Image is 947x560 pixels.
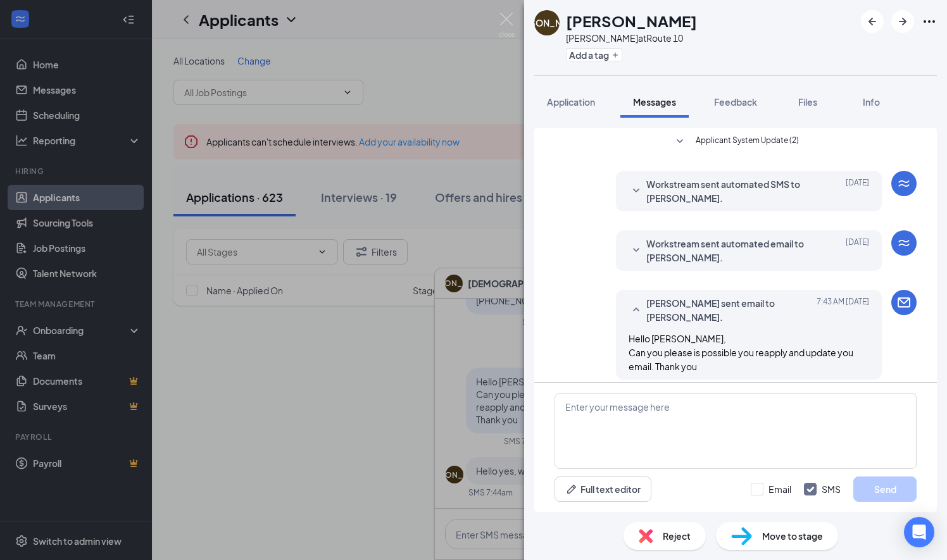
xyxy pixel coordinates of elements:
[510,16,584,29] div: [PERSON_NAME]
[555,476,651,502] button: Full text editorPen
[565,483,578,495] svg: Pen
[566,48,622,61] button: PlusAdd a tag
[853,476,917,502] button: Send
[646,296,812,324] span: [PERSON_NAME] sent email to [PERSON_NAME].
[714,96,757,108] span: Feedback
[865,14,880,29] svg: ArrowLeftNew
[861,10,884,33] button: ArrowLeftNew
[629,333,853,372] span: Hello [PERSON_NAME], Can you please is possible you reapply and update you email. Thank you
[663,529,691,543] span: Reject
[672,134,687,149] svg: SmallChevronDown
[846,237,869,264] span: [DATE]
[891,10,914,33] button: ArrowRight
[904,517,934,547] div: Open Intercom Messenger
[547,96,595,108] span: Application
[863,96,880,108] span: Info
[672,134,799,149] button: SmallChevronDownApplicant System Update (2)
[798,96,817,108] span: Files
[646,177,812,205] span: Workstream sent automated SMS to [PERSON_NAME].
[629,243,644,258] svg: SmallChevronDown
[896,295,912,310] svg: Email
[566,32,697,44] div: [PERSON_NAME] at Route 10
[696,134,799,149] span: Applicant System Update (2)
[817,296,869,324] span: [DATE] 7:43 AM
[896,176,912,191] svg: WorkstreamLogo
[629,302,644,318] svg: SmallChevronUp
[922,14,937,29] svg: Ellipses
[566,10,697,32] h1: [PERSON_NAME]
[646,237,812,264] span: Workstream sent automated email to [PERSON_NAME].
[895,14,910,29] svg: ArrowRight
[762,529,823,543] span: Move to stage
[896,235,912,251] svg: WorkstreamLogo
[611,51,619,59] svg: Plus
[629,184,644,199] svg: SmallChevronDown
[846,177,869,205] span: [DATE]
[633,96,676,108] span: Messages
